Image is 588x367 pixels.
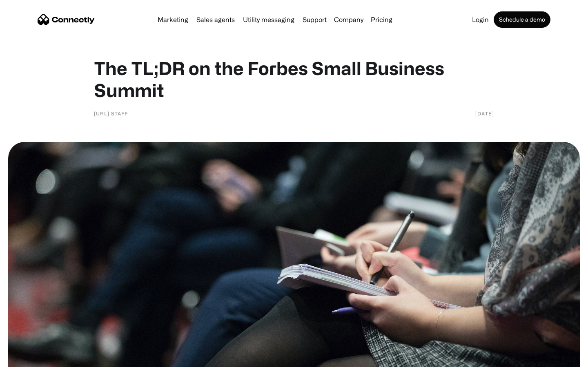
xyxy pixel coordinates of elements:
[154,16,192,23] a: Marketing
[367,16,396,23] a: Pricing
[193,16,238,23] a: Sales agents
[494,11,550,28] a: Schedule a demo
[240,16,298,23] a: Utility messaging
[469,16,492,23] a: Login
[16,353,49,364] ul: Language list
[332,14,366,25] div: Company
[8,353,49,364] aside: Language selected: English
[94,57,494,101] h1: The TL;DR on the Forbes Small Business Summit
[38,13,95,26] a: home
[475,109,494,117] div: [DATE]
[94,109,128,117] div: [URL] Staff
[334,14,363,25] div: Company
[299,16,330,23] a: Support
